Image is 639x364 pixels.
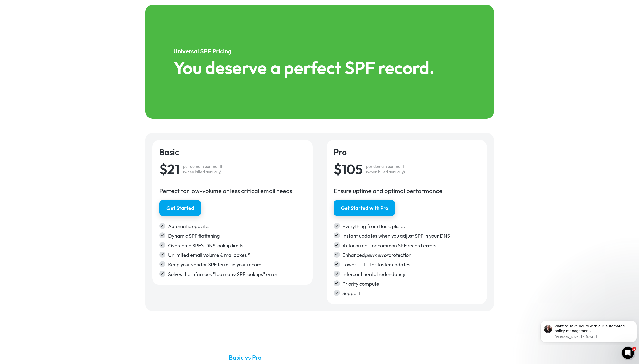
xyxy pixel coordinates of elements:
div: Overcome SPF's DNS lookup limits [168,242,306,249]
div: Ensure uptime and optimal performance [334,187,480,195]
div: Perfect for low-volume or less critical email needs [159,187,306,195]
h5: Universal SPF Pricing [173,47,466,55]
div: Automatic updates [168,223,306,230]
div: Autocorrect for common SPF record errors [342,242,480,249]
h4: Pro [334,147,480,157]
div: Lower TTLs for faster updates [342,261,480,268]
div: Everything from Basic plus... [342,223,480,230]
div: Get Started [166,205,194,212]
span: 1 [632,347,636,351]
h4: Basic [159,147,306,157]
div: Intercontinental redundancy [342,271,480,278]
div: Support [342,290,480,297]
a: Get Started [159,200,201,216]
h5: Basic vs Pro [229,353,410,361]
div: Instant updates when you adjust SPF in your DNS [342,232,480,239]
iframe: Intercom notifications message [538,316,639,345]
div: Enhanced protection [342,252,480,259]
div: Unlimited email volume & mailboxes * [168,252,306,259]
iframe: Intercom live chat [622,347,634,359]
div: Solves the infamous "too many SPF lookups" error [168,271,306,278]
div: per domain per month (when billed annually) [183,164,223,175]
div: Dynamic SPF flattening [168,232,306,239]
div: per domain per month (when billed annually) [366,164,407,175]
div: Keep your vendor SPF terms in your record [168,261,306,268]
div: Priority compute [342,280,480,287]
em: permerror [365,252,388,258]
div: $21 [159,162,180,176]
div: Get Started with Pro [341,205,388,212]
div: $105 [334,162,363,176]
a: Get Started with Pro [334,200,395,216]
h1: You deserve a perfect SPF record. [173,59,466,76]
